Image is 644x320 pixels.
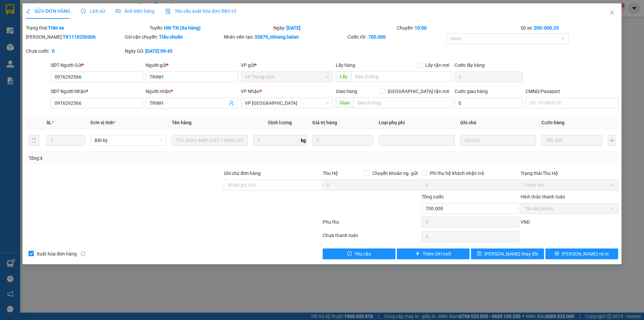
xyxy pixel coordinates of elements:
button: delete [29,135,39,146]
span: Yêu cầu xuất hóa đơn điện tử [165,8,236,14]
label: Hình thức thanh toán [521,194,565,199]
span: Tổng cước [422,194,444,199]
div: Trạng thái: [25,24,149,32]
div: VP gửi [241,61,333,69]
div: Phụ thu [322,218,421,230]
span: edit [26,9,31,13]
img: icon [165,9,171,14]
input: Ghi chú đơn hàng [224,180,321,190]
span: Lấy tận nơi [423,61,452,69]
span: Tại văn phòng [525,203,614,214]
input: Ghi Chú [460,135,536,146]
div: Ngày GD: [125,47,222,55]
button: Close [603,3,622,22]
span: Chưa thu [525,180,614,190]
span: Định lượng [268,120,292,125]
span: info-circle [81,252,86,256]
span: Cước hàng [541,120,565,125]
span: Giao hàng [336,89,357,94]
span: Đơn vị tính [91,120,116,125]
span: VP Trung Kính [245,72,329,82]
div: Gói vận chuyển: [125,33,222,41]
div: Tuyến: [149,24,273,32]
b: 10:00 [415,25,427,31]
span: user-add [229,100,234,106]
span: Chuyển khoản ng. gửi [370,170,420,177]
input: VD: Bàn, Ghế [172,135,248,146]
span: SL [46,120,52,125]
div: SĐT Người Gửi [51,61,143,69]
span: Giá trị hàng [312,120,337,125]
span: VP Bắc Sơn [245,98,329,108]
div: Trạng thái Thu Hộ [521,170,618,177]
b: TK1110250306 [63,34,96,40]
span: Bất kỳ [95,135,162,145]
b: 0 [52,48,55,54]
span: Thêm ĐH mới [423,250,451,258]
button: printer[PERSON_NAME] và In [545,248,618,259]
b: Trên xe [48,25,64,31]
b: 700.000 [368,34,386,40]
span: Lịch sử [81,8,105,14]
span: Ảnh kiện hàng [116,8,155,14]
span: SỬA ĐƠN HÀNG [26,8,70,14]
div: Cước rồi : [347,33,445,41]
div: Chưa cước : [26,47,123,55]
input: Cước giao hàng [454,98,523,108]
div: SĐT Người Nhận [51,88,143,95]
div: Ngày: [273,24,396,32]
th: Ghi chú [458,116,539,129]
b: [DATE] 09:45 [145,48,172,54]
span: VP Nhận [241,89,260,94]
span: Phí thu hộ khách nhận trả [427,170,487,177]
div: CMND/Passport [526,88,618,95]
b: HN-TN (Xe hàng) [164,25,201,31]
th: Loại phụ phí [376,116,457,129]
button: exclamation-circleYêu cầu [323,248,395,259]
input: Dọc đường [354,97,452,108]
span: picture [116,9,120,13]
span: plus [415,251,420,257]
div: Tổng: 4 [29,154,249,162]
span: Thu Hộ [323,171,338,176]
div: Số xe: [520,24,619,32]
span: clock-circle [81,9,86,13]
b: 20G-000.25 [534,25,559,31]
span: close [609,10,615,15]
label: Cước lấy hàng [454,62,485,68]
button: plusThêm ĐH mới [397,248,470,259]
span: Xuất hóa đơn hàng [34,250,79,258]
span: Giao [336,97,354,108]
div: Chuyến: [396,24,520,32]
span: printer [554,251,559,257]
span: [GEOGRAPHIC_DATA] tận nơi [385,88,452,95]
span: Yêu cầu [355,250,371,258]
b: Tiêu chuẩn [159,34,183,40]
span: kg [300,135,307,146]
div: Nhân viên tạo: [224,33,346,41]
span: [PERSON_NAME] và In [562,250,609,258]
label: Ghi chú đơn hàng [224,171,261,176]
span: save [477,251,482,257]
button: save[PERSON_NAME] thay đổi [471,248,544,259]
button: plus [608,135,615,146]
label: Cước giao hàng [454,89,488,94]
div: Người nhận [146,88,238,95]
input: 0 [541,135,602,146]
input: Cước lấy hàng [454,72,523,82]
b: 35879_nltrang.halan [255,34,299,40]
input: 0 [312,135,373,146]
span: exclamation-circle [347,251,352,257]
div: [PERSON_NAME]: [26,33,123,41]
div: Chưa thanh toán [322,232,421,243]
span: Tên hàng [172,120,192,125]
div: Người gửi [146,61,238,69]
span: [PERSON_NAME] thay đổi [484,250,538,258]
span: Lấy hàng [336,62,355,68]
b: [DATE] [286,25,301,31]
input: Dọc đường [351,71,452,82]
span: Lấy [336,71,351,82]
span: VND [521,219,530,225]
